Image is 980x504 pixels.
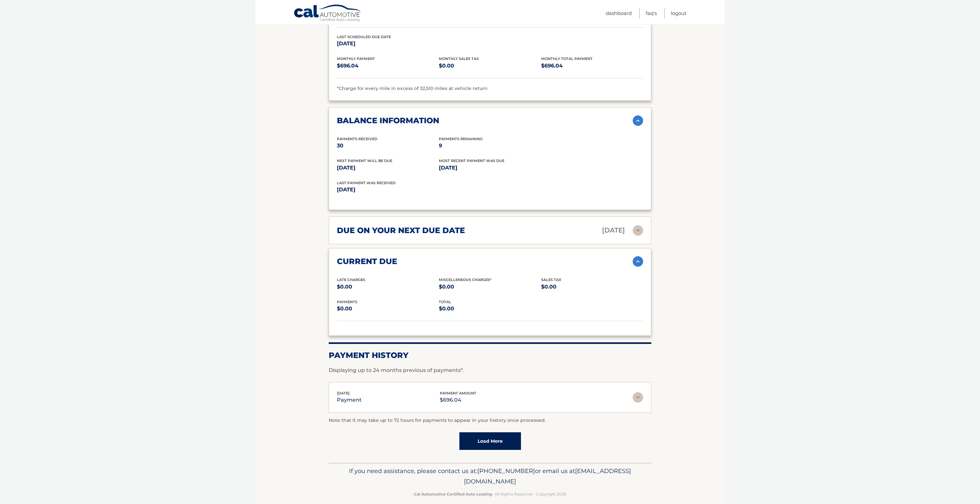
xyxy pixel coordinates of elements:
[337,56,375,61] span: Monthly Payment
[633,225,643,236] img: accordion-rest.svg
[439,158,504,163] span: Most Recent Payment Was Due
[541,277,561,282] span: Sales Tax
[671,8,686,19] a: Logout
[440,391,476,395] span: payment amount
[602,225,625,236] p: [DATE]
[337,391,350,395] span: [DATE]
[337,257,397,266] h2: current due
[337,116,439,126] h2: balance information
[333,466,647,487] p: If you need assistance, please contact us at: or email us at
[439,300,451,304] span: total
[439,137,483,141] span: Payments Remaining
[541,282,643,291] p: $0.00
[646,8,657,19] a: FAQ's
[459,432,521,450] a: Load More
[633,392,643,403] img: accordion-rest.svg
[337,163,439,172] p: [DATE]
[541,56,593,61] span: Monthly Total Payment
[337,395,362,405] p: payment
[337,61,439,70] p: $696.04
[439,56,479,61] span: Monthly Sales Tax
[439,141,541,150] p: 9
[337,137,377,141] span: Payments Received
[337,39,439,48] p: [DATE]
[337,158,392,163] span: Next Payment will be due
[337,304,439,313] p: $0.00
[337,35,391,39] span: Last Scheduled Due Date
[337,282,439,291] p: $0.00
[633,256,643,267] img: accordion-active.svg
[464,467,631,485] span: [EMAIL_ADDRESS][DOMAIN_NAME]
[439,61,541,70] p: $0.00
[440,395,476,405] p: $696.04
[337,300,357,304] span: payments
[329,417,651,424] p: Note that it may take up to 72 hours for payments to appear in your history once processed.
[337,141,439,150] p: 30
[337,181,396,185] span: Last Payment was received
[439,277,492,282] span: Miscelleneous Charges*
[439,304,541,313] p: $0.00
[477,467,535,475] span: [PHONE_NUMBER]
[337,226,465,235] h2: due on your next due date
[333,491,647,497] p: - All Rights Reserved - Copyright 2025
[633,115,643,126] img: accordion-active.svg
[439,282,541,291] p: $0.00
[329,350,651,360] h2: Payment History
[606,8,632,19] a: Dashboard
[414,492,492,497] strong: Cal Automotive Certified Auto Leasing
[294,4,362,23] a: Cal Automotive
[337,277,365,282] span: Late Charges
[439,163,541,172] p: [DATE]
[329,366,651,374] p: Displaying up to 24 months previous of payments*.
[337,85,488,91] span: *Charge for every mile in excess of 32,510 miles at vehicle return
[541,61,643,70] p: $696.04
[337,185,490,194] p: [DATE]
